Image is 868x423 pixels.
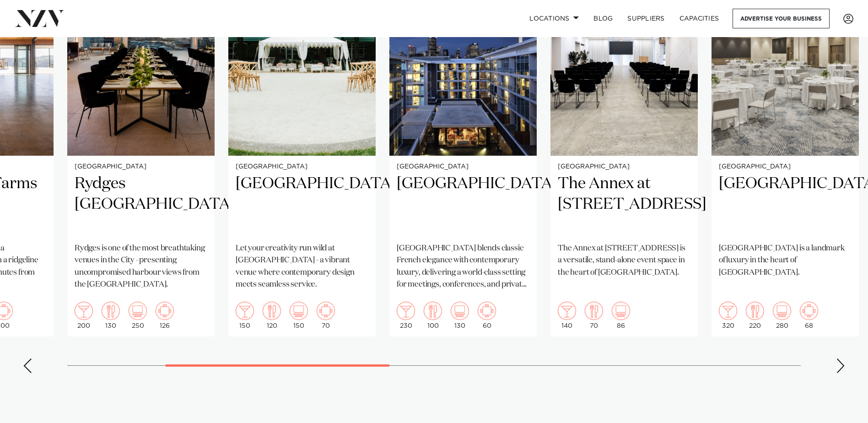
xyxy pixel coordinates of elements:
img: cocktail.png [397,302,415,320]
img: theatre.png [612,302,630,320]
div: 150 [236,302,254,329]
small: [GEOGRAPHIC_DATA] [558,163,690,170]
div: 68 [800,302,818,329]
h2: Rydges [GEOGRAPHIC_DATA] [75,174,207,235]
a: Advertise your business [733,9,830,28]
p: Let your creativity run wild at [GEOGRAPHIC_DATA] - a vibrant venue where contemporary design mee... [236,243,368,291]
div: 230 [397,302,415,329]
h2: [GEOGRAPHIC_DATA] [719,174,852,235]
a: Locations [522,9,586,28]
img: dining.png [424,302,442,320]
img: cocktail.png [719,302,737,320]
a: SUPPLIERS [620,9,672,28]
img: dining.png [585,302,603,320]
img: meeting.png [800,302,818,320]
p: The Annex at [STREET_ADDRESS] is a versatile, stand-alone event space in the heart of [GEOGRAPHIC... [558,243,690,279]
div: 280 [773,302,791,329]
img: cocktail.png [558,302,576,320]
small: [GEOGRAPHIC_DATA] [397,163,529,170]
img: cocktail.png [236,302,254,320]
img: theatre.png [290,302,308,320]
h2: The Annex at [STREET_ADDRESS] [558,174,690,235]
div: 130 [451,302,469,329]
h2: [GEOGRAPHIC_DATA] [236,174,368,235]
div: 140 [558,302,576,329]
div: 70 [317,302,335,329]
div: 150 [290,302,308,329]
div: 86 [612,302,630,329]
div: 126 [156,302,174,329]
div: 320 [719,302,737,329]
img: cocktail.png [75,302,93,320]
div: 130 [102,302,120,329]
div: 60 [478,302,496,329]
img: dining.png [102,302,120,320]
img: meeting.png [478,302,496,320]
img: theatre.png [451,302,469,320]
div: 120 [263,302,281,329]
p: Rydges is one of the most breathtaking venues in the City - presenting uncompromised harbour view... [75,243,207,291]
img: meeting.png [317,302,335,320]
div: 250 [129,302,147,329]
img: nzv-logo.png [15,10,65,27]
small: [GEOGRAPHIC_DATA] [75,163,207,170]
h2: [GEOGRAPHIC_DATA] [397,174,529,235]
div: 70 [585,302,603,329]
div: 200 [75,302,93,329]
small: [GEOGRAPHIC_DATA] [719,163,852,170]
small: [GEOGRAPHIC_DATA] [236,163,368,170]
div: 100 [424,302,442,329]
img: theatre.png [129,302,147,320]
img: theatre.png [773,302,791,320]
a: BLOG [586,9,620,28]
img: dining.png [746,302,764,320]
img: dining.png [263,302,281,320]
div: 220 [746,302,764,329]
img: meeting.png [156,302,174,320]
a: Capacities [672,9,727,28]
p: [GEOGRAPHIC_DATA] blends classic French elegance with contemporary luxury, delivering a world-cla... [397,243,529,291]
p: [GEOGRAPHIC_DATA] is a landmark of luxury in the heart of [GEOGRAPHIC_DATA]. [719,243,852,279]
